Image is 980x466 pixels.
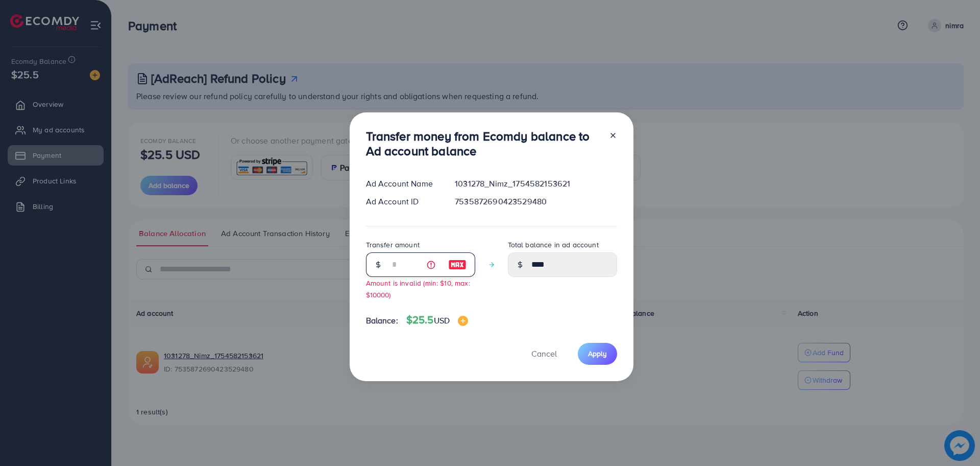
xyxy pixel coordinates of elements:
[458,316,468,326] img: image
[448,259,467,271] img: image
[519,343,570,365] button: Cancel
[588,348,607,359] span: Apply
[366,278,470,299] small: Amount is invalid (min: $10, max: $10000)
[578,343,617,365] button: Apply
[508,240,599,250] label: Total balance in ad account
[366,315,398,327] span: Balance:
[447,178,625,190] div: 1031278_Nimz_1754582153621
[358,196,447,207] div: Ad Account ID
[366,129,601,158] h3: Transfer money from Ecomdy balance to Ad account balance
[447,196,625,207] div: 7535872690423529480
[366,240,420,250] label: Transfer amount
[358,178,447,190] div: Ad Account Name
[434,315,450,326] span: USD
[406,314,468,327] h4: $25.5
[531,348,557,359] span: Cancel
